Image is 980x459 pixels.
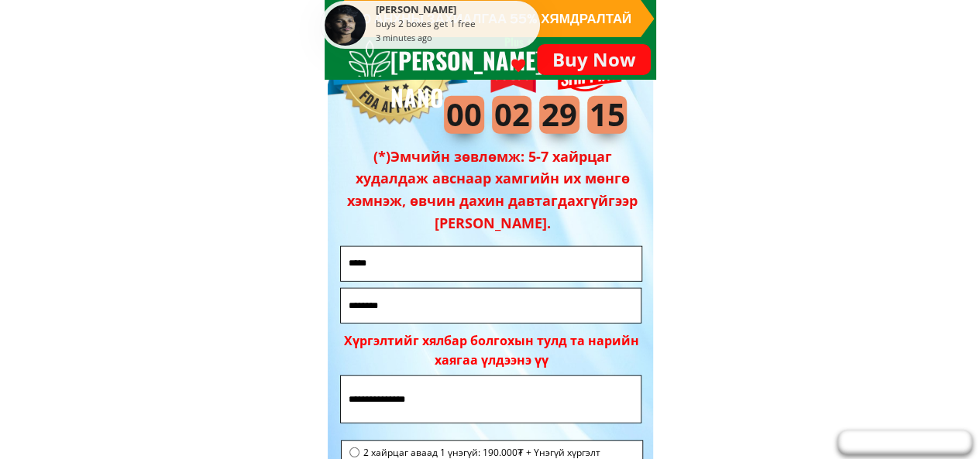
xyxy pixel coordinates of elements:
[376,31,432,45] div: 3 minutes ago
[537,44,651,75] p: Buy Now
[390,42,562,116] h3: [PERSON_NAME] NANO
[376,5,536,18] div: [PERSON_NAME]
[335,146,650,235] h3: (*)Эмчийн зөвлөмж: 5-7 хайрцаг худалдаж авснаар хамгийн их мөнгө хэмнэж, өвчин дахин давтагдахгүй...
[344,331,639,371] div: Хүргэлтийг хялбар болгохын тулд та нарийн хаягаа үлдээнэ үү
[376,18,536,31] div: buys 2 boxes get 1 free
